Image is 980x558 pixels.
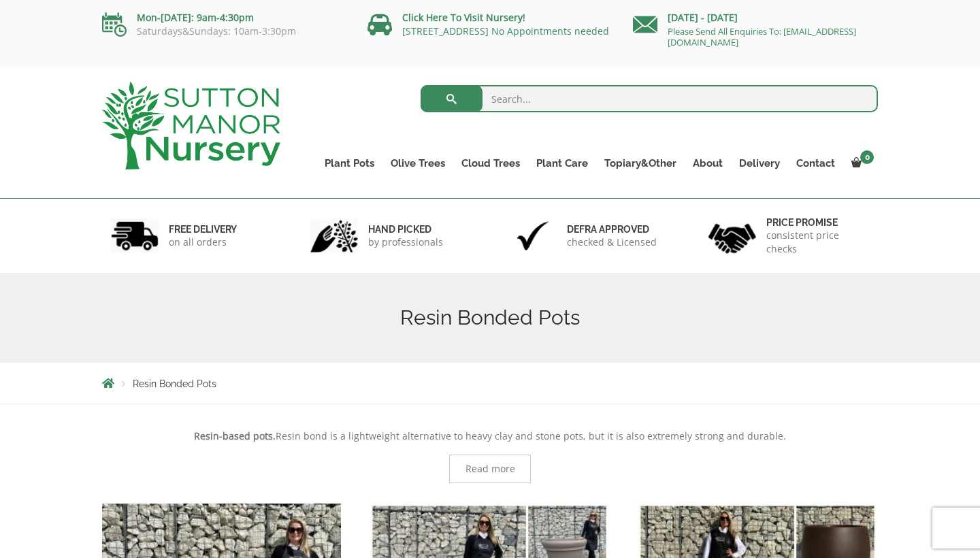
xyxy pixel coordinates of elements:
[766,216,870,229] h6: Price promise
[860,150,874,164] span: 0
[465,464,515,474] span: Read more
[368,223,443,235] h6: hand picked
[194,429,276,442] strong: Resin-based pots.
[528,154,596,173] a: Plant Care
[102,26,347,37] p: Saturdays&Sundays: 10am-3:30pm
[567,223,657,235] h6: Defra approved
[685,154,731,173] a: About
[368,235,443,249] p: by professionals
[102,428,878,444] p: Resin bond is a lightweight alternative to heavy clay and stone pots, but it is also extremely st...
[509,218,557,253] img: 3.jpg
[668,25,856,48] a: Please Send All Enquiries To: [EMAIL_ADDRESS][DOMAIN_NAME]
[402,11,525,24] a: Click Here To Visit Nursery!
[102,306,878,330] h1: Resin Bonded Pots
[843,154,878,173] a: 0
[310,218,358,253] img: 2.jpg
[169,223,237,235] h6: FREE DELIVERY
[316,154,382,173] a: Plant Pots
[453,154,528,173] a: Cloud Trees
[102,378,878,389] nav: Breadcrumbs
[766,229,870,256] p: consistent price checks
[111,218,159,253] img: 1.jpg
[421,85,879,112] input: Search...
[708,215,756,257] img: 4.jpg
[788,154,843,173] a: Contact
[133,378,216,389] span: Resin Bonded Pots
[169,235,237,249] p: on all orders
[102,82,280,169] img: logo
[402,24,609,37] a: [STREET_ADDRESS] No Appointments needed
[596,154,685,173] a: Topiary&Other
[633,10,878,26] p: [DATE] - [DATE]
[102,10,347,26] p: Mon-[DATE]: 9am-4:30pm
[567,235,657,249] p: checked & Licensed
[731,154,788,173] a: Delivery
[382,154,453,173] a: Olive Trees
